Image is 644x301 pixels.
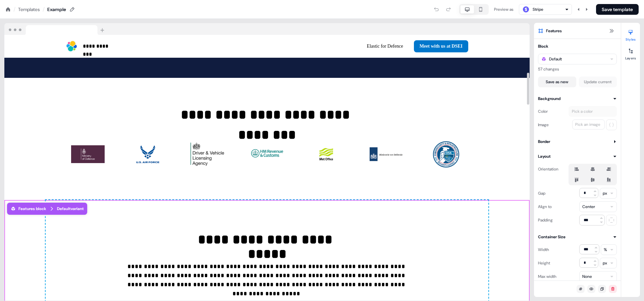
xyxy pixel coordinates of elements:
[538,43,548,50] div: Block
[71,141,105,168] img: Image
[621,46,640,60] button: Layers
[66,136,468,173] div: ImageImageImageImageImageImageImage
[572,119,605,130] button: Pick an image
[538,106,548,117] div: Color
[362,40,409,52] button: Elastic for Defence
[131,141,164,168] img: Image
[47,6,66,13] div: Example
[57,205,84,212] div: Default variant
[494,6,514,13] div: Preview as
[538,188,545,199] div: Gap
[4,23,107,35] img: Browser topbar
[13,6,15,13] div: /
[538,201,552,212] div: Align to
[604,246,607,253] div: %
[574,121,602,128] div: Pick an image
[596,4,639,15] button: Save template
[43,6,45,13] div: /
[538,77,576,87] button: Save as new
[582,273,592,280] div: None
[569,106,617,117] button: Pick a color
[538,215,553,225] div: Padding
[310,141,343,168] img: Image
[519,4,572,15] button: Stripe
[3,3,189,136] iframe: Global data mesh for public sector organizations
[549,56,562,62] div: Default
[538,119,549,130] div: Image
[538,66,617,72] div: 57 changes
[538,153,617,160] button: Layout
[370,141,403,168] img: Image
[538,271,556,282] div: Max width
[250,141,284,168] img: Image
[538,54,617,64] button: Default
[191,141,224,168] img: Image
[546,28,562,34] span: Features
[538,95,617,102] button: Background
[571,108,594,115] div: Pick a color
[538,43,617,50] button: Block
[270,40,468,52] div: Elastic for DefenceMeet with us at DSEI
[538,153,551,160] div: Layout
[10,205,46,212] div: Features block
[538,258,550,268] div: Height
[538,164,558,174] div: Orientation
[538,138,550,145] div: Border
[538,138,617,145] button: Border
[621,27,640,42] button: Styles
[533,6,543,13] div: Stripe
[429,141,463,168] img: Image
[538,244,549,255] div: Width
[538,95,560,102] div: Background
[538,234,617,240] button: Container Size
[582,203,595,210] div: Center
[603,260,607,266] div: px
[603,190,607,197] div: px
[18,6,40,13] a: Templates
[414,40,468,52] button: Meet with us at DSEI
[538,234,566,240] div: Container Size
